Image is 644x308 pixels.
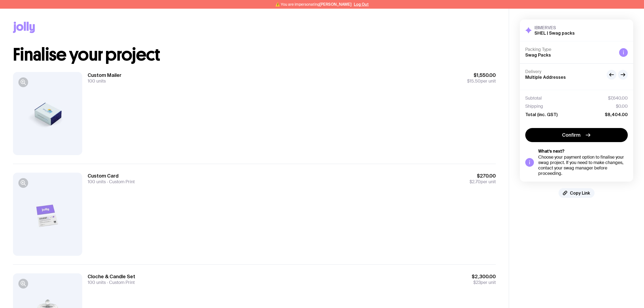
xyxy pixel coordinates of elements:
span: $2,300.00 [472,273,496,280]
span: $8,404.00 [605,112,628,117]
span: Total (inc. GST) [525,112,557,117]
div: Choose your payment option to finalise your swag project. If you need to make changes, contact yo... [538,155,628,176]
span: [PERSON_NAME] [319,2,352,6]
span: 100 units [88,179,106,185]
span: $2.70 [470,179,481,185]
h3: Cloche & Candle Set [88,273,135,280]
h1: Finalise your project [13,46,496,63]
span: Swag Packs [525,53,551,57]
span: 100 units [88,78,106,84]
span: 100 units [88,280,106,285]
h4: Packing Type [525,47,615,52]
span: $270.00 [470,173,496,179]
span: per unit [470,179,496,185]
span: $7,640.00 [608,96,628,101]
h5: What’s next? [538,149,628,154]
button: Log Out [354,2,369,6]
span: Shipping [525,104,543,109]
h3: IBMERVES [534,25,575,30]
span: per unit [467,78,496,84]
button: Copy Link [559,188,595,198]
span: Custom Print [106,179,135,185]
h4: Delivery [525,69,602,74]
span: $0.00 [616,104,628,109]
span: ⚠️ You are impersonating [275,2,352,6]
span: $23 [473,280,481,285]
h3: Custom Card [88,173,135,179]
span: $15.50 [467,78,481,84]
span: per unit [472,280,496,285]
span: Custom Print [106,280,135,285]
h2: SHEL | Swag packs [534,30,575,36]
button: Confirm [525,128,628,142]
span: $1,550.00 [467,72,496,78]
span: Copy Link [570,190,590,196]
span: Multiple Addresses [525,75,566,80]
span: Subtotal [525,96,542,101]
span: Confirm [562,132,580,138]
h3: Custom Mailer [88,72,121,78]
